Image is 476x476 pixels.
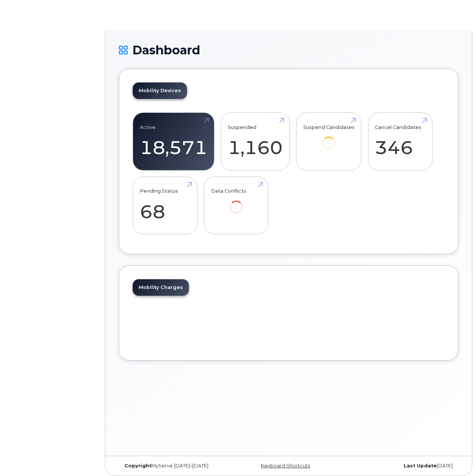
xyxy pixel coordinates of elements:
a: Pending Status 68 [140,181,190,230]
h1: Dashboard [119,43,458,57]
a: Suspended 1,160 [228,117,283,166]
strong: Copyright [124,463,151,469]
strong: Last Update [404,463,437,469]
a: Active 18,571 [140,117,207,166]
a: Mobility Devices [133,82,187,99]
div: MyServe [DATE]–[DATE] [119,463,232,469]
a: Cancel Candidates 346 [375,117,425,166]
a: Data Conflicts [211,181,262,224]
a: Mobility Charges [133,279,189,296]
a: Keyboard Shortcuts [261,463,310,469]
div: [DATE] [345,463,458,469]
a: Suspend Candidates [303,117,355,160]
